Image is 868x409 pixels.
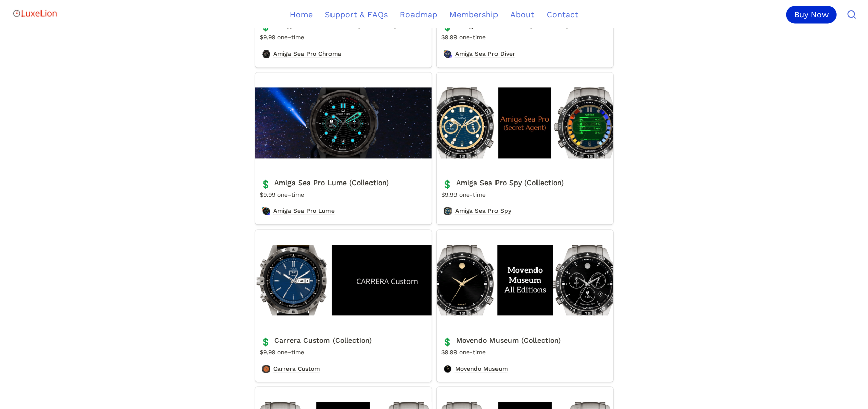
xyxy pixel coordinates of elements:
[437,72,613,224] a: Amiga Sea Pro Spy (Collection)
[437,230,613,382] a: Movendo Museum (Collection)
[786,6,837,23] div: Buy Now
[786,6,841,23] a: Buy Now
[255,72,432,224] a: Amiga Sea Pro Lume (Collection)
[12,3,58,23] img: Logo
[255,230,432,382] a: Carrera Custom (Collection)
